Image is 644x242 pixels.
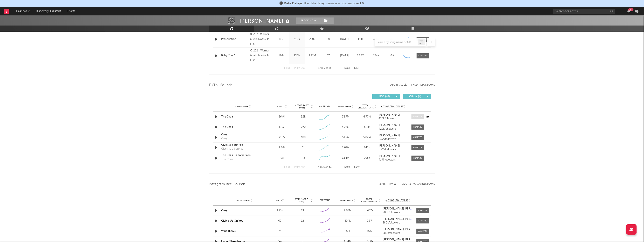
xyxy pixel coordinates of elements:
[336,146,355,150] div: 2.02M
[360,209,381,213] div: 457k
[362,2,365,5] span: Dismiss
[379,117,407,120] div: 420k followers
[221,220,244,222] a: Giving Up On You
[302,156,305,160] div: 48
[221,230,236,233] a: Wind Blows
[294,104,310,109] span: Videos (last 7 days)
[273,125,292,129] div: 1.03k
[221,37,248,41] a: Prescription
[357,146,376,150] div: 247k
[385,37,399,41] div: <5%
[360,198,378,203] span: Total Engagements
[64,7,78,15] a: Charts
[221,143,264,147] a: Give Me a Sunrise
[379,128,407,130] div: 420k followers
[383,207,414,210] a: [PERSON_NAME].[PERSON_NAME]
[379,144,400,147] strong: [PERSON_NAME]
[277,105,285,108] span: Videos
[292,198,310,203] span: Reels (last 7 days)
[322,17,334,24] button: (1)
[407,84,435,86] button: + Add TikTok Sound
[406,95,425,98] span: Official ( 4 )
[306,54,319,58] div: 2.22M
[302,146,305,150] div: 51
[295,166,305,169] button: Previous
[379,183,396,185] button: Export CSV
[385,54,399,58] div: <5%
[221,125,264,129] a: The Chair
[290,37,304,41] div: 31.7k
[383,221,414,224] div: 280k followers
[383,238,426,241] strong: [PERSON_NAME].[PERSON_NAME]
[383,228,426,231] strong: [PERSON_NAME].[PERSON_NAME]
[221,153,264,157] a: The Chair Piano Version
[379,124,400,127] strong: [PERSON_NAME]
[357,104,374,109] span: Total Engagements
[383,218,414,221] a: [PERSON_NAME].[PERSON_NAME]
[338,54,352,58] div: [DATE]
[354,67,360,69] button: Last
[284,2,361,5] span: : The data delay issues are now resolved
[301,115,306,119] div: 5.1k
[221,54,248,58] a: Baby You Do
[301,125,306,129] div: 270
[379,114,407,116] a: [PERSON_NAME]
[396,183,435,185] div: + Add Instagram Reel Sound
[284,166,290,169] button: First
[379,138,407,141] div: 63.2k followers
[221,115,264,119] div: The Chair
[292,209,313,213] div: 13
[250,48,273,63] div: © 2024 Warner Music Nashville LLC
[383,228,414,231] a: [PERSON_NAME].[PERSON_NAME]
[340,199,353,202] span: Total Plays
[375,95,394,98] span: UGC ( 40 )
[221,157,234,162] div: The Chair
[386,199,408,202] span: Author / Followers
[209,182,246,187] span: Instagram Reel Sounds
[357,115,376,119] div: 4.77M
[400,183,435,185] button: + Add Instagram Reel Sound
[357,125,376,129] div: 517k
[13,7,33,15] a: Dashboard
[345,67,350,69] button: Next
[315,105,334,108] div: 6M Trend
[290,54,304,58] div: 23.3k
[314,66,336,71] div: 1 5 31
[338,37,352,41] div: [DATE]
[321,54,336,58] div: 57
[221,133,264,137] div: Cozy
[314,165,336,170] div: 1 5 44
[336,125,355,129] div: 3.06M
[403,94,431,99] button: Official(4)
[240,17,291,24] div: [PERSON_NAME]
[383,238,414,241] a: [PERSON_NAME].[PERSON_NAME]
[383,207,426,210] strong: [PERSON_NAME].[PERSON_NAME]
[320,166,323,168] span: to
[379,155,400,157] strong: [PERSON_NAME]
[372,94,400,99] button: UGC(40)
[390,84,407,86] button: Export CSV
[325,166,328,168] span: of
[273,146,292,150] div: 2.86k
[270,209,290,213] div: 1.23k
[273,156,292,160] div: 98
[354,166,360,169] button: Last
[275,37,288,41] div: 165k
[33,7,64,15] a: Discovery Assistant
[315,199,335,202] div: 6M Trend
[322,17,334,24] span: ( 1 )
[221,209,228,212] a: Cozy
[336,156,355,160] div: 1.34M
[411,84,435,86] button: + Add TikTok Sound
[379,134,407,137] a: [PERSON_NAME]
[379,148,407,151] div: 63.2k followers
[336,115,355,119] div: 32.7M
[326,67,328,69] span: of
[375,41,418,44] input: Search by song name or URL
[379,124,407,127] a: [PERSON_NAME]
[301,135,306,140] div: 100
